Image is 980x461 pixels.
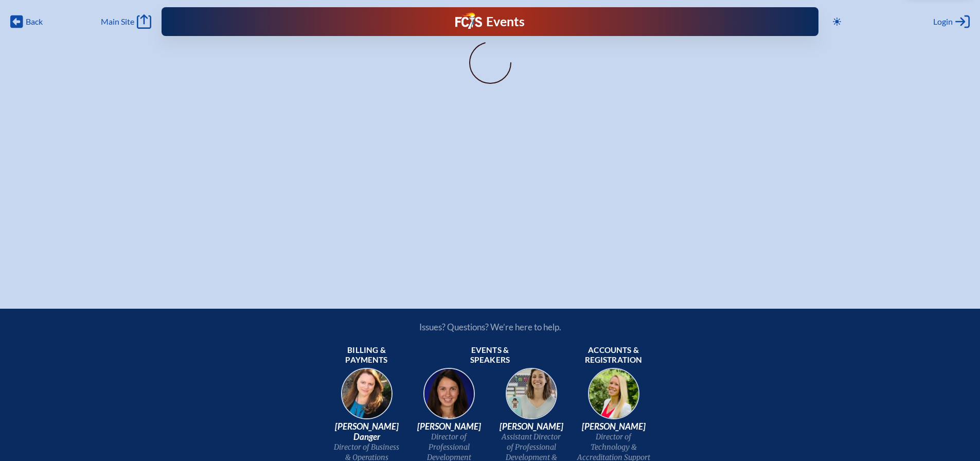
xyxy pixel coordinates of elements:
img: 545ba9c4-c691-43d5-86fb-b0a622cbeb82 [498,365,564,431]
div: FCIS Events — Future ready [342,12,637,31]
img: 94e3d245-ca72-49ea-9844-ae84f6d33c0f [416,365,482,431]
span: [PERSON_NAME] Danger [330,421,404,442]
p: Issues? Questions? We’re here to help. [309,322,671,332]
img: Florida Council of Independent Schools [455,12,482,29]
a: FCIS LogoEvents [455,12,525,31]
img: b1ee34a6-5a78-4519-85b2-7190c4823173 [581,365,647,431]
span: Main Site [101,16,134,27]
span: Login [933,16,953,27]
span: Accounts & registration [577,345,651,366]
img: 9c64f3fb-7776-47f4-83d7-46a341952595 [334,365,400,431]
a: Main Site [101,14,151,29]
span: [PERSON_NAME] [494,421,568,432]
span: [PERSON_NAME] [577,421,651,432]
span: Back [26,16,43,27]
span: [PERSON_NAME] [412,421,486,432]
h1: Events [486,15,525,28]
span: Billing & payments [330,345,404,366]
span: Events & speakers [453,345,527,366]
